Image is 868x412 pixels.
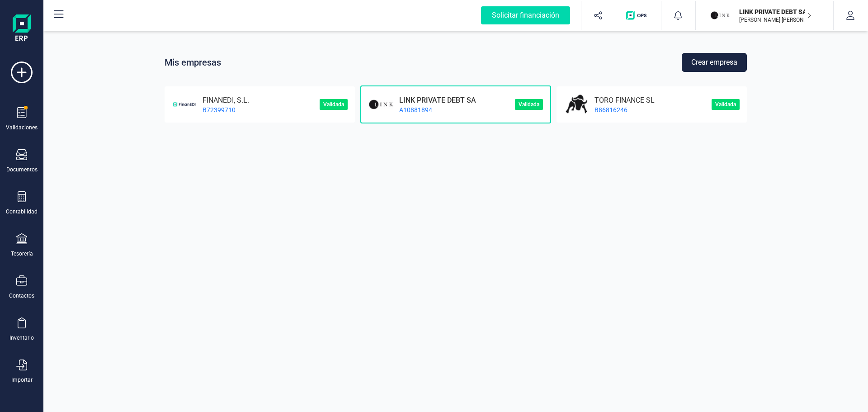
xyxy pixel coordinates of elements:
[739,16,811,24] p: [PERSON_NAME] [PERSON_NAME]
[394,95,476,104] p: LINK PRIVATE DEBT SA
[515,99,543,110] p: Validada
[589,105,655,114] p: B86816246
[368,92,394,117] img: LI
[165,56,221,69] span: Mis empresas
[589,95,655,104] p: TORO FINANCE SL
[9,292,34,299] div: Contactos
[707,1,822,30] button: LILINK PRIVATE DEBT SA[PERSON_NAME] [PERSON_NAME]
[626,11,650,20] img: Logo de OPS
[481,6,570,24] div: Solicitar financiación
[11,250,33,257] div: Tesorería
[394,105,476,114] p: A10881894
[13,14,31,43] img: Logo Finanedi
[470,1,581,30] button: Solicitar financiación
[564,92,589,117] img: TO
[172,92,197,117] img: FI
[11,376,33,384] div: Importar
[197,105,249,114] p: B72399710
[9,334,34,341] div: Inventario
[682,53,747,72] button: Crear empresa
[712,99,740,110] p: Validada
[320,99,348,110] p: Validada
[6,166,38,173] div: Documentos
[6,208,38,215] div: Contabilidad
[739,7,811,16] p: LINK PRIVATE DEBT SA
[621,1,656,30] button: Logo de OPS
[197,95,249,104] p: FINANEDI, S.L.
[710,5,730,25] img: LI
[6,124,38,131] div: Validaciones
